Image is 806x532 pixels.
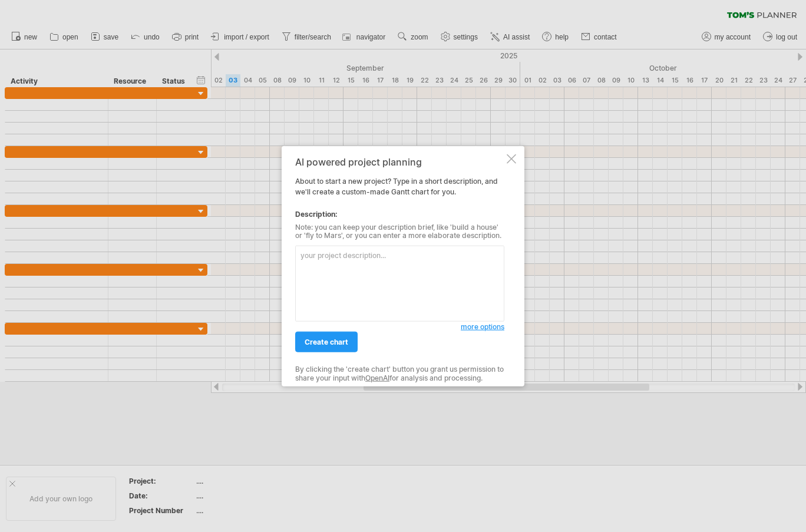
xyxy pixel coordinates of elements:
[295,156,504,167] div: AI powered project planning
[461,322,504,331] span: more options
[295,209,504,219] div: Description:
[461,322,504,332] a: more options
[295,365,504,382] div: By clicking the 'create chart' button you grant us permission to share your input with for analys...
[295,223,504,240] div: Note: you can keep your description brief, like 'build a house' or 'fly to Mars', or you can ente...
[305,338,348,346] span: create chart
[295,332,358,352] a: create chart
[295,156,504,376] div: About to start a new project? Type in a short description, and we'll create a custom-made Gantt c...
[365,373,389,382] a: OpenAI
